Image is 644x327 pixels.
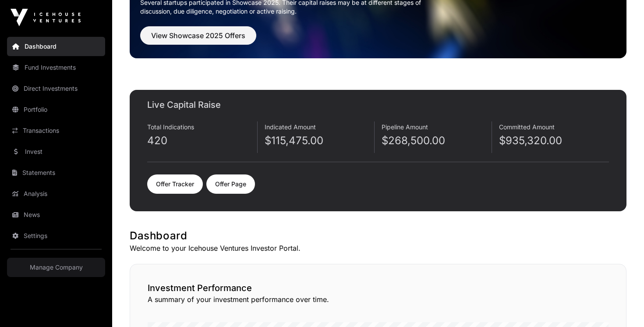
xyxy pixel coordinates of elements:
[7,226,105,245] a: Settings
[151,30,245,41] span: View Showcase 2025 Offers
[147,123,194,131] span: Total Indications
[148,282,609,294] h2: Investment Performance
[148,294,609,305] p: A summary of your investment performance over time.
[7,258,105,277] a: Manage Company
[7,184,105,203] a: Analysis
[7,37,105,56] a: Dashboard
[499,134,609,148] p: $935,320.00
[382,134,492,148] p: $268,500.00
[147,99,609,111] h2: Live Capital Raise
[382,123,428,131] span: Pipeline Amount
[7,58,105,77] a: Fund Investments
[147,174,203,194] a: Offer Tracker
[499,123,555,131] span: Committed Amount
[11,9,81,26] img: Icehouse Ventures Logo
[7,121,105,140] a: Transactions
[265,134,375,148] p: $115,475.00
[130,243,626,253] p: Welcome to your Icehouse Ventures Investor Portal.
[265,123,316,131] span: Indicated Amount
[7,79,105,98] a: Direct Investments
[600,285,644,327] iframe: Chat Widget
[140,35,256,44] a: View Showcase 2025 Offers
[7,100,105,119] a: Portfolio
[147,134,257,148] p: 420
[7,163,105,182] a: Statements
[7,142,105,161] a: Invest
[206,174,255,194] a: Offer Page
[140,26,256,45] button: View Showcase 2025 Offers
[130,229,626,243] h1: Dashboard
[7,205,105,224] a: News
